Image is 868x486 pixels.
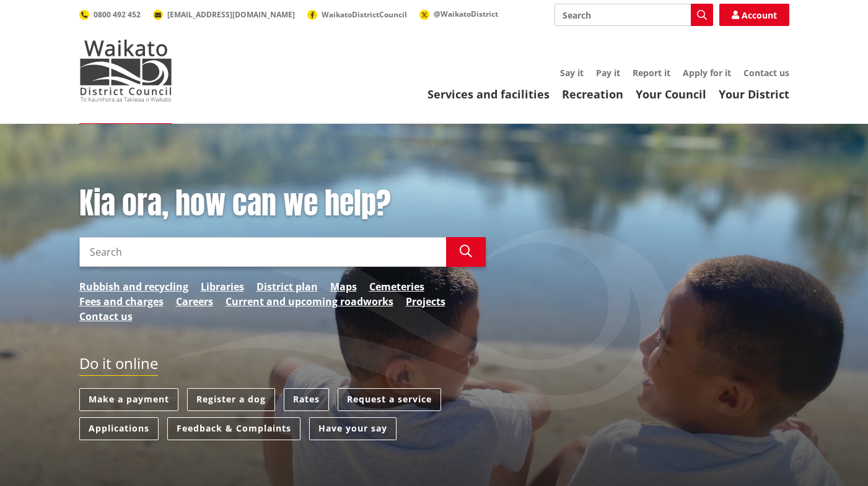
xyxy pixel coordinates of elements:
a: Register a dog [187,388,275,411]
span: [EMAIL_ADDRESS][DOMAIN_NAME] [167,9,295,20]
a: Recreation [562,87,623,102]
a: Have your say [309,417,397,440]
span: 0800 492 452 [94,9,141,20]
a: Request a service [338,388,441,411]
h2: Do it online [79,355,158,376]
a: District plan [256,279,318,294]
a: Contact us [743,67,789,79]
a: Account [719,4,789,26]
a: Applications [79,417,159,440]
a: [EMAIL_ADDRESS][DOMAIN_NAME] [153,9,295,20]
a: Projects [406,294,445,309]
a: Report it [633,67,670,79]
a: Rates [284,388,329,411]
a: Make a payment [79,388,178,411]
a: Feedback & Complaints [167,417,300,440]
a: Apply for it [683,67,731,79]
span: WaikatoDistrictCouncil [322,9,407,20]
a: Your Council [636,87,706,102]
a: Say it [560,67,584,79]
span: @WaikatoDistrict [434,9,498,19]
a: @WaikatoDistrict [419,9,498,19]
a: Pay it [596,67,620,79]
a: Current and upcoming roadworks [226,294,393,309]
a: Rubbish and recycling [79,279,188,294]
input: Search input [79,237,446,267]
a: Careers [176,294,213,309]
a: Your District [719,87,789,102]
a: 0800 492 452 [79,9,141,20]
img: Waikato District Council - Te Kaunihera aa Takiwaa o Waikato [79,40,172,102]
a: WaikatoDistrictCouncil [307,9,407,20]
a: Fees and charges [79,294,164,309]
a: Libraries [201,279,244,294]
a: Services and facilities [427,87,550,102]
h1: Kia ora, how can we help? [79,186,486,222]
a: Contact us [79,309,133,324]
a: Maps [330,279,357,294]
a: Cemeteries [369,279,424,294]
input: Search input [555,4,713,26]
